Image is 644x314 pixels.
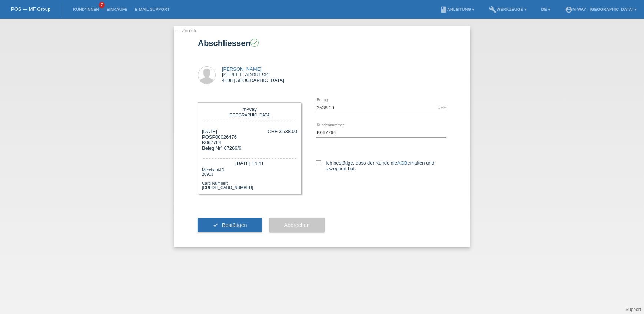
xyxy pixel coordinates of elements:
[565,6,572,13] i: account_circle
[131,7,173,11] a: E-Mail Support
[222,66,262,72] a: [PERSON_NAME]
[538,7,554,11] a: DE ▾
[69,7,103,11] a: Kund*innen
[489,6,497,13] i: build
[316,160,446,171] label: Ich bestätige, dass der Kunde die erhalten und akzeptiert hat.
[269,218,325,232] button: Abbrechen
[198,39,446,48] h1: Abschliessen
[485,7,530,11] a: buildWerkzeuge ▾
[222,66,284,83] div: [STREET_ADDRESS] 4108 [GEOGRAPHIC_DATA]
[204,106,295,112] div: m-way
[202,158,297,167] div: [DATE] 14:41
[438,105,446,109] div: CHF
[11,6,50,12] a: POS — MF Group
[198,218,262,232] button: check Bestätigen
[202,167,297,190] div: Merchant-ID: 20913 Card-Number: [CREDIT_CARD_NUMBER]
[561,7,640,11] a: account_circlem-way - [GEOGRAPHIC_DATA] ▾
[436,7,478,11] a: bookAnleitung ▾
[213,222,219,228] i: check
[397,160,407,166] a: AGB
[202,129,241,151] div: [DATE] POSP00026476 Beleg Nr° 67266/6
[204,112,295,117] div: [GEOGRAPHIC_DATA]
[103,7,131,11] a: Einkäufe
[268,129,297,134] div: CHF 3'538.00
[251,39,258,46] i: check
[202,140,221,145] span: K067764
[625,307,641,312] a: Support
[284,222,310,228] span: Abbrechen
[222,222,247,228] span: Bestätigen
[176,28,196,33] a: ← Zurück
[440,6,447,13] i: book
[99,2,105,8] span: 2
